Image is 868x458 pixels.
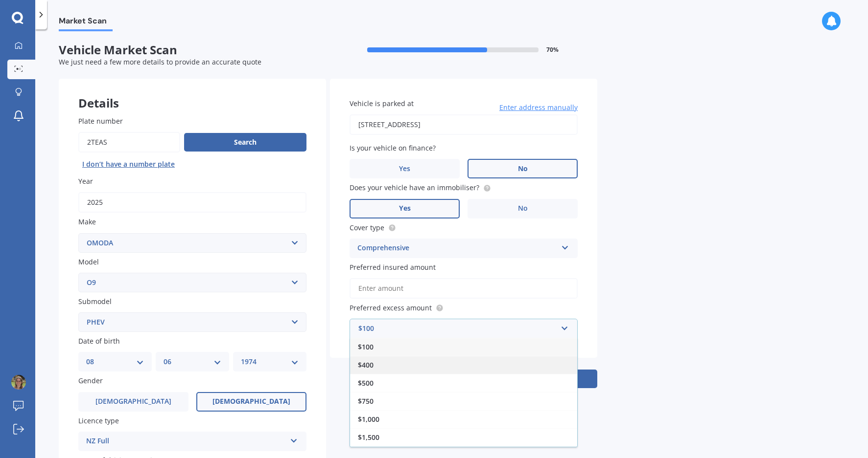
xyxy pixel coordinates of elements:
[212,397,290,406] span: [DEMOGRAPHIC_DATA]
[350,262,436,272] span: Preferred insured amount
[358,433,379,442] span: $1,500
[518,165,528,173] span: No
[11,375,26,390] img: 65742aa944f8372503bd71d44023ba96
[358,378,374,388] span: $500
[78,116,123,126] span: Plate number
[358,342,374,351] span: $100
[358,414,379,424] span: $1,000
[399,204,411,213] span: Yes
[358,396,374,406] span: $750
[78,376,103,386] span: Gender
[184,133,306,152] button: Search
[399,165,410,173] span: Yes
[95,397,171,406] span: [DEMOGRAPHIC_DATA]
[78,132,180,153] input: Enter plate number
[59,57,261,66] span: We just need a few more details to provide an accurate quote
[350,278,578,299] input: Enter amount
[86,436,286,447] div: NZ Full
[350,114,578,135] input: Enter address
[78,257,99,266] span: Model
[78,192,306,213] input: YYYY
[357,242,557,254] div: Comprehensive
[78,416,119,425] span: Licence type
[78,176,93,186] span: Year
[78,156,179,172] button: I don’t have a number plate
[350,143,436,153] span: Is your vehicle on finance?
[59,79,326,108] div: Details
[350,223,384,232] span: Cover type
[59,43,328,57] span: Vehicle Market Scan
[350,303,432,312] span: Preferred excess amount
[350,183,479,193] span: Does your vehicle have an immobiliser?
[518,204,528,213] span: No
[78,297,112,306] span: Submodel
[78,218,96,227] span: Make
[350,99,414,108] span: Vehicle is parked at
[59,16,113,29] span: Market Scan
[499,103,578,112] span: Enter address manually
[358,360,374,370] span: $400
[546,46,559,53] span: 70 %
[78,336,120,346] span: Date of birth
